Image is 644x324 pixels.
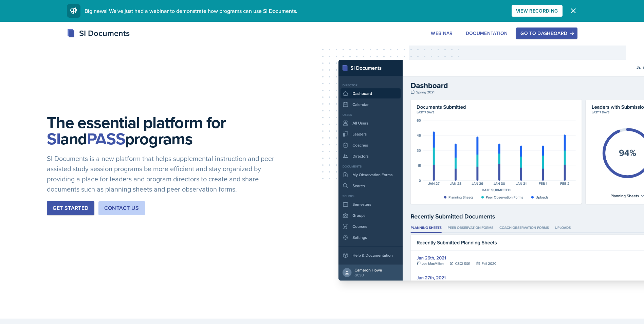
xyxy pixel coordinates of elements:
[67,27,130,39] div: SI Documents
[516,28,577,39] button: Go to Dashboard
[98,201,145,215] button: Contact Us
[466,31,508,36] div: Documentation
[431,31,453,36] div: Webinar
[53,204,88,212] div: Get Started
[520,31,573,36] div: Go to Dashboard
[104,204,139,212] div: Contact Us
[516,8,558,14] div: View Recording
[461,28,512,39] button: Documentation
[85,7,297,15] span: Big news! We've just had a webinar to demonstrate how programs can use SI Documents.
[426,28,457,39] button: Webinar
[512,5,563,17] button: View Recording
[47,201,94,215] button: Get Started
